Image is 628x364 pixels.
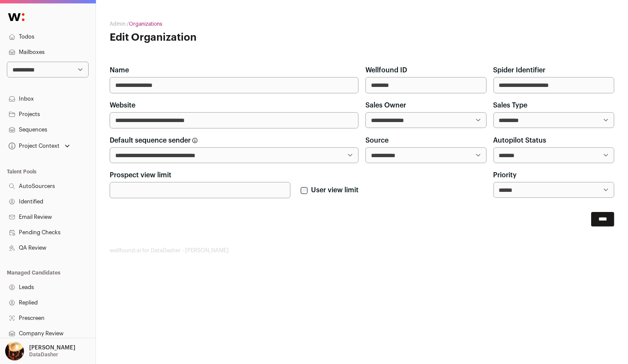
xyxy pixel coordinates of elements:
[110,21,278,27] h2: Admin /
[493,170,517,180] label: Priority
[29,344,75,351] p: [PERSON_NAME]
[493,100,528,110] label: Sales Type
[110,135,191,146] span: Default sequence sender
[7,143,60,149] div: Project Context
[110,170,171,180] label: Prospect view limit
[493,135,547,146] label: Autopilot Status
[365,135,389,146] label: Source
[493,65,546,75] label: Spider Identifier
[311,185,359,195] label: User view limit
[7,140,72,152] button: Open dropdown
[365,65,407,75] label: Wellfound ID
[3,9,29,26] img: Wellfound
[129,21,162,27] a: Organizations
[192,138,197,143] span: The user associated with this email will be used as the default sender when creating sequences fr...
[110,247,614,254] footer: wellfound:ai for DataDasher - [PERSON_NAME]
[110,31,278,45] h1: Edit Organization
[3,342,77,361] button: Open dropdown
[29,351,58,358] p: DataDasher
[365,100,406,110] label: Sales Owner
[110,65,129,75] label: Name
[5,342,24,361] img: 473170-medium_jpg
[110,100,135,110] label: Website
